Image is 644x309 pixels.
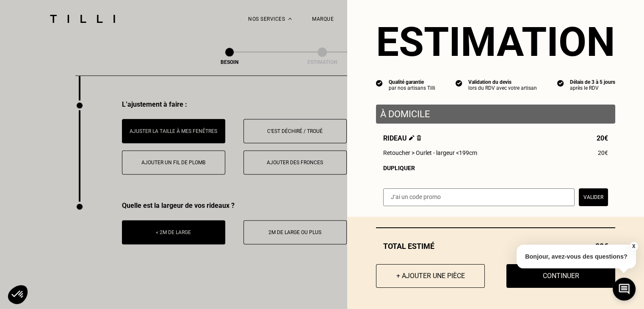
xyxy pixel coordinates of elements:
[468,79,537,85] div: Validation du devis
[468,85,537,91] div: lors du RDV avec votre artisan
[389,85,435,91] div: par nos artisans Tilli
[456,79,462,87] img: icon list info
[597,134,608,142] span: 20€
[389,79,435,85] div: Qualité garantie
[506,264,615,288] button: Continuer
[557,79,564,87] img: icon list info
[598,149,608,156] span: 20€
[570,85,615,91] div: après le RDV
[383,188,575,206] input: J‘ai un code promo
[376,79,383,87] img: icon list info
[417,135,421,141] img: Supprimer
[579,188,608,206] button: Valider
[376,242,615,251] div: Total estimé
[629,242,638,251] button: X
[376,264,485,288] button: + Ajouter une pièce
[517,245,636,268] p: Bonjour, avez-vous des questions?
[383,149,477,156] span: Retoucher > Ourlet - largeur <199cm
[376,18,615,66] section: Estimation
[380,109,611,119] p: À domicile
[409,135,415,141] img: Éditer
[383,134,421,142] span: Rideau
[570,79,615,85] div: Délais de 3 à 5 jours
[383,165,608,171] div: Dupliquer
